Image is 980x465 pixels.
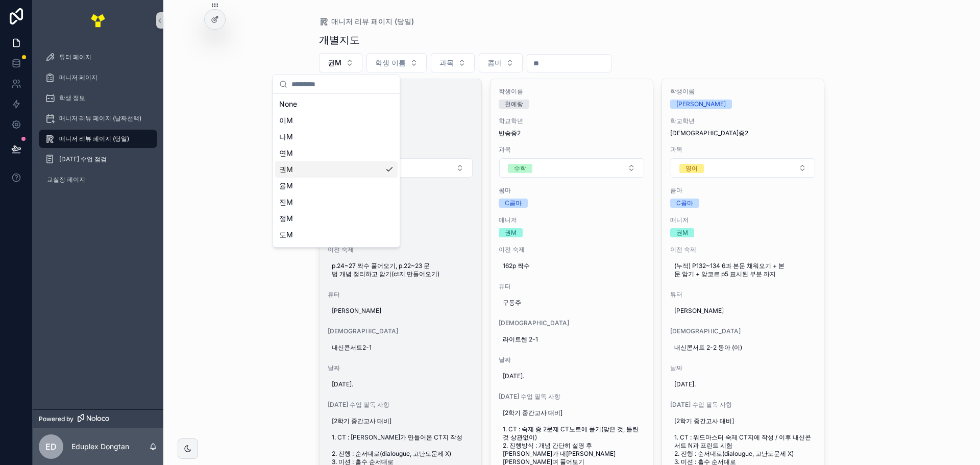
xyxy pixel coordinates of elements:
span: 과목 [328,145,474,154]
div: Suggestions [273,94,400,247]
div: 천예랑 [505,100,523,109]
span: 학교학년 [670,117,816,125]
span: 학생이름 [670,87,816,95]
a: 튜터 페이지 [39,48,157,66]
span: 학생 정보 [59,94,85,102]
span: 콤마 [487,58,502,68]
span: 학생이름 [328,87,474,95]
span: 매니저 [670,216,816,224]
span: [DEMOGRAPHIC_DATA] [328,327,474,335]
a: Powered by [33,409,163,428]
a: 매니저 리뷰 페이지 (당일) [319,16,414,27]
span: 162p 짝수 [503,262,641,270]
span: ED [45,440,57,453]
span: [DATE]. [503,372,641,380]
span: 라이트쎈 2-1 [503,335,641,344]
span: 튜터 [328,290,474,299]
span: 이전 숙제 [328,246,474,254]
span: 매니저 리뷰 페이지 (당일) [59,135,129,143]
button: Select Button [319,53,362,72]
span: Powered by [39,415,73,423]
span: 튜터 페이지 [59,53,91,61]
div: 진M [275,194,398,210]
p: Eduplex Dongtan [71,442,129,452]
a: [DATE] 수업 점검 [39,150,157,168]
span: 학교학년 [328,117,474,125]
button: Select Button [479,53,523,72]
span: 과목 [439,58,454,68]
span: [DATE] 수업 필독 사항 [670,401,816,409]
span: 매니저 [328,216,474,224]
button: Select Button [366,53,427,72]
span: [DATE]. [332,380,470,388]
span: 튜터 [499,282,645,290]
span: [DATE]. [674,380,812,388]
span: 이산중2 [328,129,474,137]
a: 매니저 페이지 [39,68,157,87]
img: App logo [90,12,106,29]
div: None [275,96,398,112]
span: [DEMOGRAPHIC_DATA]중2 [670,129,816,137]
div: C콤마 [505,199,522,208]
span: 학교학년 [499,117,645,125]
span: 날짜 [499,356,645,364]
div: 율M [275,178,398,194]
div: 연M [275,145,398,161]
span: 콤마 [670,186,816,194]
span: 학생 이름 [375,58,406,68]
span: 과목 [499,145,645,154]
div: C콤마 [676,199,693,208]
span: 매니저 [499,216,645,224]
a: 매니저 리뷰 페이지 (당일) [39,130,157,148]
div: 수학 [514,164,526,173]
button: Select Button [431,53,475,72]
div: 권M [275,161,398,178]
span: 내신콘서트2-1 [332,344,470,352]
span: [DATE] 수업 필독 사항 [499,393,645,401]
div: 권M [505,228,517,237]
span: 콤마 [499,186,645,194]
div: 권M [676,228,688,237]
span: 권M [328,58,341,68]
span: [DEMOGRAPHIC_DATA] [670,327,816,335]
a: 매니저 리뷰 페이지 (날짜선택) [39,109,157,128]
a: 학생 정보 [39,89,157,107]
span: 매니저 리뷰 페이지 (날짜선택) [59,114,141,123]
div: 도M [275,227,398,243]
div: 이M [275,112,398,129]
h1: 개별지도 [319,33,360,47]
span: [DATE] 수업 점검 [59,155,107,163]
span: 반송중2 [499,129,645,137]
span: 구동주 [503,299,641,307]
span: p.24~27 짝수 풀어오기, p.22~23 문법 개념 정리하고 암기(ct지 만들어오기) [332,262,470,278]
span: 학생이름 [499,87,645,95]
div: [PERSON_NAME] [676,100,726,109]
span: [PERSON_NAME] [674,307,812,315]
span: 과목 [670,145,816,154]
span: 교실장 페이지 [47,176,85,184]
span: 날짜 [328,364,474,372]
span: 이전 숙제 [670,246,816,254]
button: Select Button [328,158,473,178]
span: [DATE] 수업 필독 사항 [328,401,474,409]
div: 나M [275,129,398,145]
span: [DEMOGRAPHIC_DATA] [499,319,645,327]
div: 수M [275,243,398,259]
span: (누적) P132~134 6과 본문 채워오기 + 본문 암기 + 앙코르 p5 표시된 부분 까지 [674,262,812,278]
span: 튜터 [670,290,816,299]
a: 교실장 페이지 [39,170,157,189]
span: 날짜 [670,364,816,372]
span: 콤마 [328,186,474,194]
button: Select Button [499,158,644,178]
div: 정M [275,210,398,227]
span: [PERSON_NAME] [332,307,470,315]
button: Select Button [671,158,816,178]
span: 매니저 리뷰 페이지 (당일) [331,16,414,27]
div: scrollable content [33,41,163,202]
span: 내신콘서트 2-2 동아 (이) [674,344,812,352]
span: 매니저 페이지 [59,74,97,82]
span: 이전 숙제 [499,246,645,254]
div: 영어 [685,164,698,173]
